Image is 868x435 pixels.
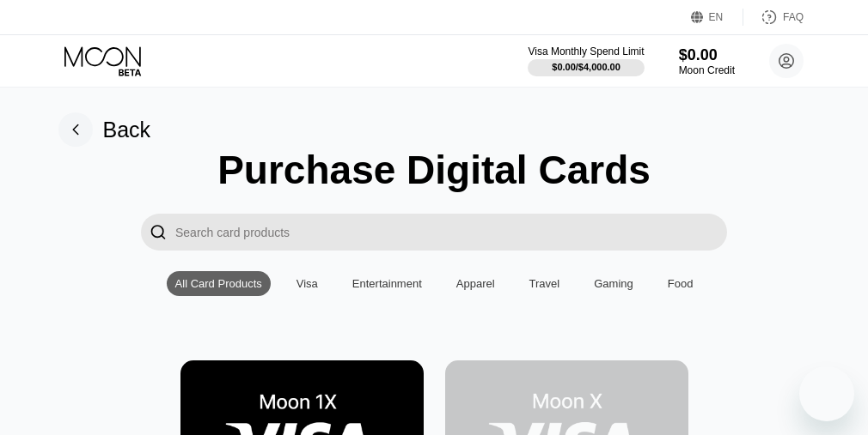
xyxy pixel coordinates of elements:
div: Food [668,277,694,290]
div: Visa Monthly Spend Limit$0.00/$4,000.00 [528,45,644,76]
div: Apparel [448,271,504,296]
iframe: Button to launch messaging window [799,366,854,421]
div:  [150,222,167,242]
div: $0.00 [679,46,735,64]
div: Visa [288,271,327,296]
div: FAQ [743,9,804,26]
div: EN [691,9,743,26]
div: Food [659,271,702,296]
div: Gaming [585,271,642,296]
div: Back [103,118,151,142]
div: EN [709,11,724,23]
div: Visa [296,277,318,290]
input: Search card products [175,214,727,251]
div: All Card Products [175,277,262,290]
div: Travel [521,271,569,296]
div: Apparel [456,277,495,290]
div: Entertainment [352,277,422,290]
div: Purchase Digital Cards [217,147,651,193]
div: All Card Products [167,271,271,296]
div: $0.00 / $4,000.00 [552,62,620,72]
div: Gaming [594,277,633,290]
div:  [141,214,175,251]
div: Entertainment [344,271,431,296]
div: Back [58,112,151,147]
div: $0.00Moon Credit [679,46,735,76]
div: Moon Credit [679,64,735,76]
div: FAQ [783,11,804,23]
div: Visa Monthly Spend Limit [528,45,644,57]
div: Travel [529,277,560,290]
